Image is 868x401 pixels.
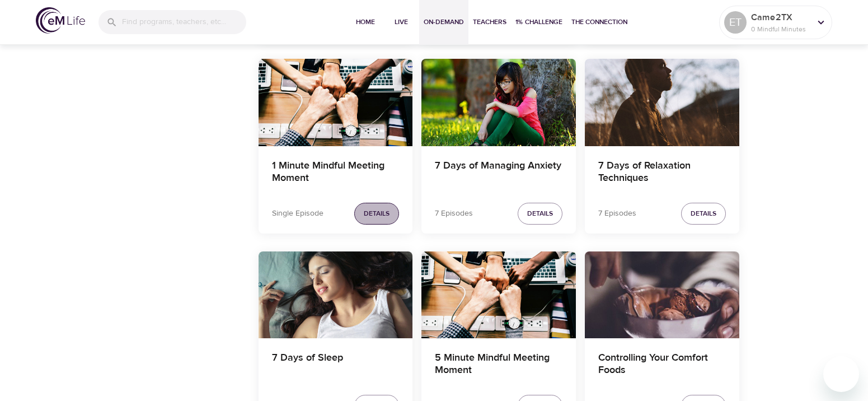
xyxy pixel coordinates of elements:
[681,203,726,225] button: Details
[421,251,576,338] button: 5 Minute Mindful Meeting Moment
[352,16,379,28] span: Home
[122,10,246,34] input: Find programs, teachers, etc...
[823,356,859,392] iframe: Button to launch messaging window
[691,208,716,220] span: Details
[388,16,415,28] span: Live
[724,11,747,34] div: ET
[598,208,636,220] p: 7 Episodes
[435,208,473,220] p: 7 Episodes
[36,7,85,34] img: logo
[424,16,464,28] span: On-Demand
[751,11,810,24] p: Came2TX
[272,208,323,220] p: Single Episode
[364,208,390,220] span: Details
[435,160,562,186] h4: 7 Days of Managing Anxiety
[598,160,726,186] h4: 7 Days of Relaxation Techniques
[585,251,739,338] button: Controlling Your Comfort Foods
[354,203,399,225] button: Details
[272,160,400,186] h4: 1 Minute Mindful Meeting Moment
[515,16,562,28] span: 1% Challenge
[421,59,576,146] button: 7 Days of Managing Anxiety
[585,59,739,146] button: 7 Days of Relaxation Techniques
[259,251,413,338] button: 7 Days of Sleep
[571,16,627,28] span: The Connection
[527,208,553,220] span: Details
[518,203,562,225] button: Details
[259,59,413,146] button: 1 Minute Mindful Meeting Moment
[751,24,810,34] p: 0 Mindful Minutes
[598,352,726,379] h4: Controlling Your Comfort Foods
[272,352,400,379] h4: 7 Days of Sleep
[473,16,506,28] span: Teachers
[435,352,562,379] h4: 5 Minute Mindful Meeting Moment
